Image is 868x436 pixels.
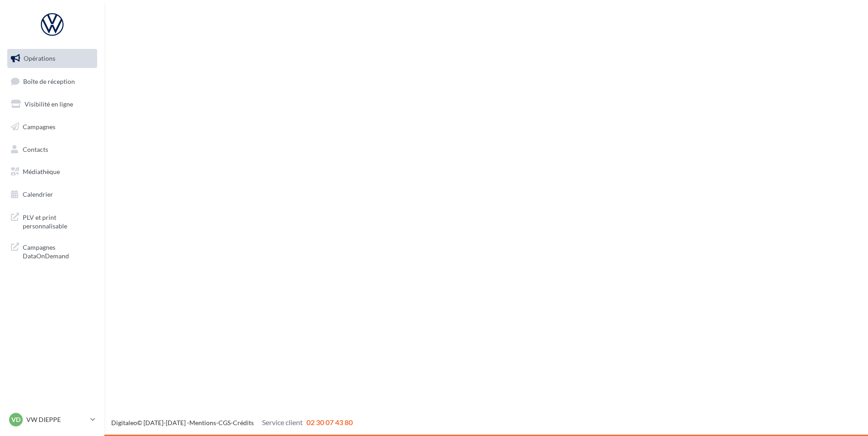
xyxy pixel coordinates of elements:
span: PLV et print personnalisable [23,211,94,231]
span: © [DATE]-[DATE] - - - [111,419,353,426]
span: Opérations [24,54,55,62]
p: VW DIEPPE [26,415,87,424]
span: 02 30 07 43 80 [306,418,353,426]
span: Visibilité en ligne [25,100,73,108]
a: Médiathèque [5,162,99,181]
span: Boîte de réception [23,77,75,85]
a: Visibilité en ligne [5,95,99,114]
span: Campagnes DataOnDemand [23,241,94,261]
span: VD [11,415,20,424]
a: CGS [218,419,231,426]
a: Mentions [189,419,216,426]
span: Contacts [23,145,48,153]
a: Contacts [5,140,99,159]
a: Campagnes DataOnDemand [5,237,99,264]
a: PLV et print personnalisable [5,208,99,234]
span: Service client [262,418,303,426]
span: Médiathèque [23,168,60,175]
a: Opérations [5,49,99,68]
span: Calendrier [23,190,53,198]
a: VD VW DIEPPE [7,411,97,428]
a: Boîte de réception [5,72,99,91]
a: Digitaleo [111,419,137,426]
a: Campagnes [5,117,99,136]
span: Campagnes [23,123,55,131]
a: Calendrier [5,185,99,204]
a: Crédits [233,419,254,426]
